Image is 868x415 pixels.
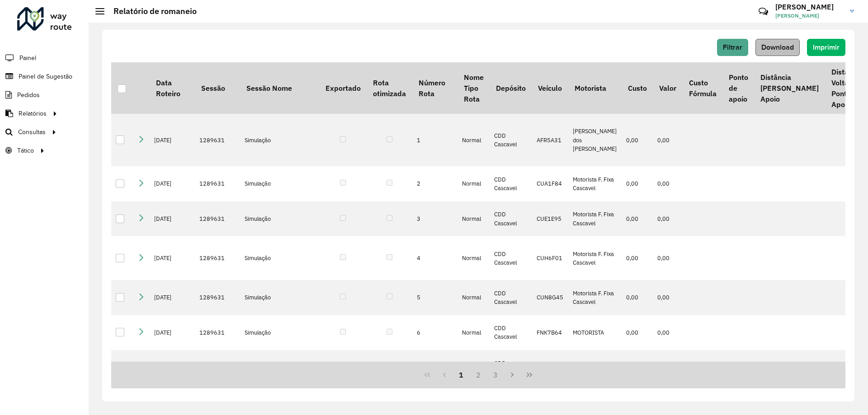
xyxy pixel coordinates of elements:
[150,280,195,315] td: [DATE]
[150,62,195,114] th: Data Roteiro
[17,90,40,100] span: Pedidos
[622,62,653,114] th: Custo
[319,62,367,114] th: Exportado
[723,43,742,51] span: Filtrar
[653,114,682,166] td: 0,00
[412,201,458,237] td: 3
[622,201,653,237] td: 0,00
[19,109,47,118] span: Relatórios
[622,315,653,350] td: 0,00
[568,114,622,166] td: [PERSON_NAME] dos [PERSON_NAME]
[195,166,240,201] td: 1289631
[622,114,653,166] td: 0,00
[490,315,532,350] td: CDD Cascavel
[458,315,490,350] td: Normal
[722,62,754,114] th: Ponto de apoio
[412,236,458,280] td: 4
[240,236,319,280] td: Simulação
[458,114,490,166] td: Normal
[532,201,568,237] td: CUE1E95
[412,166,458,201] td: 2
[150,166,195,201] td: [DATE]
[458,166,490,201] td: Normal
[412,280,458,315] td: 5
[150,350,195,385] td: [DATE]
[490,236,532,280] td: CDD Cascavel
[521,366,538,383] button: Last Page
[761,43,794,51] span: Download
[775,12,843,20] span: [PERSON_NAME]
[568,62,622,114] th: Motorista
[19,53,36,63] span: Painel
[150,201,195,237] td: [DATE]
[240,166,319,201] td: Simulação
[195,201,240,237] td: 1289631
[104,6,197,16] h2: Relatório de romaneio
[490,280,532,315] td: CDD Cascavel
[775,3,843,11] h3: [PERSON_NAME]
[195,280,240,315] td: 1289631
[490,201,532,237] td: CDD Cascavel
[240,201,319,237] td: Simulação
[412,62,458,114] th: Número Rota
[653,280,682,315] td: 0,00
[150,114,195,166] td: [DATE]
[195,315,240,350] td: 1289631
[490,62,532,114] th: Depósito
[458,62,490,114] th: Nome Tipo Rota
[653,315,682,350] td: 0,00
[813,43,840,51] span: Imprimir
[453,366,470,383] button: 1
[195,114,240,166] td: 1289631
[490,166,532,201] td: CDD Cascavel
[568,236,622,280] td: Motorista F. Fixa Cascavel
[622,236,653,280] td: 0,00
[568,166,622,201] td: Motorista F. Fixa Cascavel
[568,350,622,385] td: MOTORISTA
[622,350,653,385] td: 0,00
[195,62,240,114] th: Sessão
[653,166,682,201] td: 0,00
[622,166,653,201] td: 0,00
[683,62,722,114] th: Custo Fórmula
[653,201,682,237] td: 0,00
[504,366,521,383] button: Next Page
[825,62,868,114] th: Distância Volta Ponto Apoio
[240,280,319,315] td: Simulação
[240,315,319,350] td: Simulação
[470,366,487,383] button: 2
[532,166,568,201] td: CUA1F84
[17,146,34,155] span: Tático
[240,62,319,114] th: Sessão Nome
[150,315,195,350] td: [DATE]
[487,366,504,383] button: 3
[807,39,845,56] button: Imprimir
[367,62,412,114] th: Rota otimizada
[412,315,458,350] td: 6
[458,350,490,385] td: Normal
[18,127,46,137] span: Consultas
[653,350,682,385] td: 0,00
[195,350,240,385] td: 1289631
[532,350,568,385] td: FPZ9B16
[240,350,319,385] td: Simulação
[653,236,682,280] td: 0,00
[568,280,622,315] td: Motorista F. Fixa Cascavel
[754,2,773,21] a: Contato Rápido
[19,72,72,81] span: Painel de Sugestão
[622,280,653,315] td: 0,00
[532,280,568,315] td: CUN8G45
[532,114,568,166] td: AFR5A31
[532,315,568,350] td: FNK7B64
[458,201,490,237] td: Normal
[717,39,748,56] button: Filtrar
[412,350,458,385] td: 7
[458,236,490,280] td: Normal
[195,236,240,280] td: 1289631
[568,201,622,237] td: Motorista F. Fixa Cascavel
[490,350,532,385] td: CDD Cascavel
[150,236,195,280] td: [DATE]
[755,62,825,114] th: Distância [PERSON_NAME] Apoio
[412,114,458,166] td: 1
[568,315,622,350] td: MOTORISTA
